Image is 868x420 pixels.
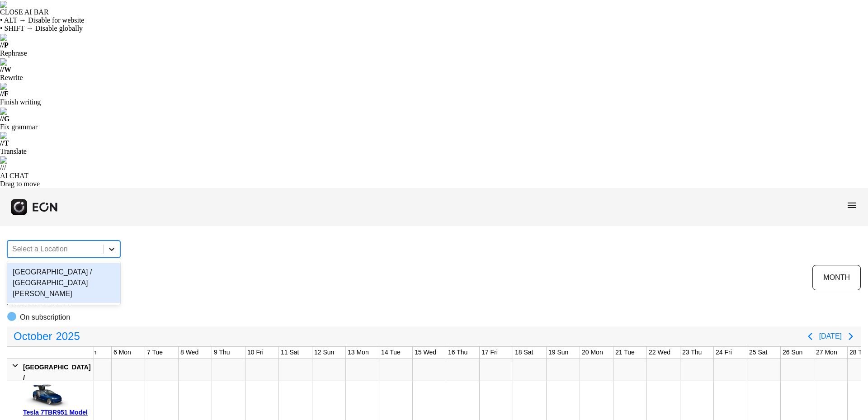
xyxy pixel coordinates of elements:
[20,312,70,323] p: On subscription
[580,347,605,358] div: 20 Mon
[680,347,703,358] div: 23 Thu
[54,327,81,345] span: 2025
[12,327,54,345] span: October
[23,362,91,405] div: [GEOGRAPHIC_DATA] / [GEOGRAPHIC_DATA][PERSON_NAME]
[346,347,371,358] div: 13 Mon
[179,347,200,358] div: 8 Wed
[513,347,535,358] div: 18 Sat
[312,347,336,358] div: 12 Sun
[714,347,734,358] div: 24 Fri
[413,347,438,358] div: 15 Wed
[446,347,469,358] div: 16 Thu
[245,347,265,358] div: 10 Fri
[819,328,842,344] button: [DATE]
[647,347,672,358] div: 22 Wed
[212,347,232,358] div: 9 Thu
[8,327,85,345] button: October2025
[812,265,861,290] button: MONTH
[7,297,861,308] p: All times are in PDT
[613,347,637,358] div: 21 Tue
[379,347,402,358] div: 14 Tue
[747,347,769,358] div: 25 Sat
[842,327,860,345] button: Next page
[781,347,804,358] div: 26 Sun
[279,347,301,358] div: 11 Sat
[801,327,819,345] button: Previous page
[480,347,500,358] div: 17 Fri
[7,263,120,303] div: [GEOGRAPHIC_DATA] / [GEOGRAPHIC_DATA][PERSON_NAME]
[547,347,570,358] div: 19 Sun
[112,347,133,358] div: 6 Mon
[23,384,68,407] img: car
[846,200,857,211] span: menu
[145,347,165,358] div: 7 Tue
[814,347,839,358] div: 27 Mon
